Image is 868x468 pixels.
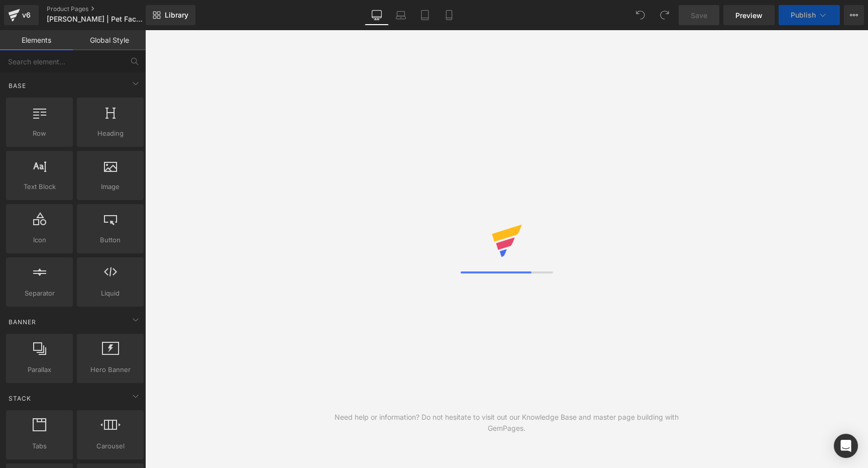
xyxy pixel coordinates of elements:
a: Laptop [389,5,413,25]
button: More [844,5,864,25]
div: Need help or information? Do not hesitate to visit out our Knowledge Base and master page buildin... [326,412,688,434]
span: Stack [8,394,32,403]
span: Button [80,235,141,245]
span: Library [165,11,188,20]
span: Hero Banner [80,364,141,375]
span: Separator [9,288,70,299]
span: Carousel [80,441,141,451]
button: Undo [630,5,650,25]
span: Banner [8,317,37,327]
span: Image [80,181,141,192]
button: Publish [779,5,840,25]
span: Liquid [80,288,141,299]
a: New Library [146,5,195,25]
a: Preview [723,5,775,25]
span: Base [8,81,27,90]
div: Open Intercom Messenger [834,434,858,458]
a: Global Style [73,30,146,50]
a: Mobile [437,5,461,25]
div: v6 [20,9,33,22]
span: Publish [791,11,816,19]
span: Text Block [9,181,70,192]
span: Parallax [9,364,70,375]
a: Tablet [413,5,437,25]
span: Preview [735,10,763,21]
span: Heading [80,128,141,139]
span: Row [9,128,70,139]
button: Redo [655,5,675,25]
span: Tabs [9,441,70,451]
a: Product Pages [47,5,162,13]
span: [PERSON_NAME] | Pet Face Necklace [47,15,143,23]
span: Save [691,10,707,21]
span: Icon [9,235,70,245]
a: Desktop [365,5,389,25]
a: v6 [4,5,39,25]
